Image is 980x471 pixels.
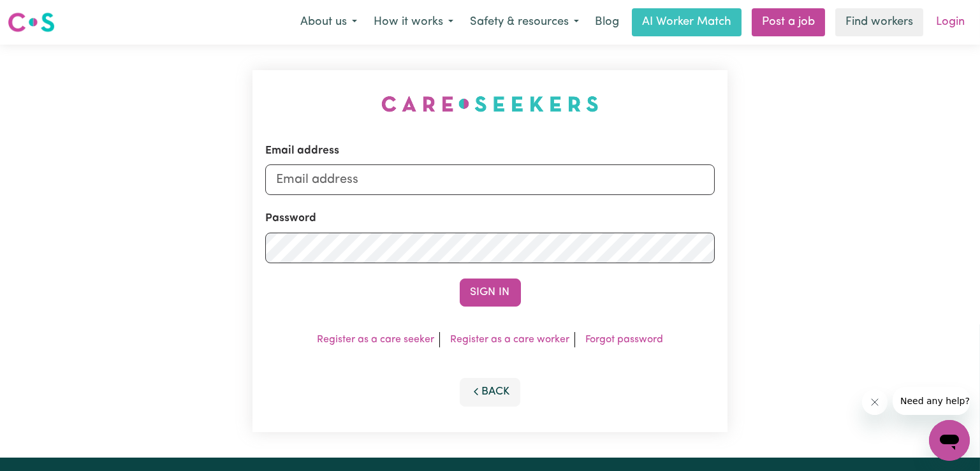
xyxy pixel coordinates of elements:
[928,8,972,36] a: Login
[460,279,521,307] button: Sign In
[585,335,663,345] a: Forgot password
[265,143,339,159] label: Email address
[929,420,970,461] iframe: Button to launch messaging window
[460,378,521,406] button: Back
[587,8,627,36] a: Blog
[450,335,569,345] a: Register as a care worker
[835,8,923,36] a: Find workers
[8,11,55,34] img: Careseekers logo
[265,210,316,227] label: Password
[632,8,742,36] a: AI Worker Match
[292,9,365,36] button: About us
[862,389,888,415] iframe: Close message
[265,164,715,195] input: Email address
[752,8,825,36] a: Post a job
[8,8,55,37] a: Careseekers logo
[365,9,462,36] button: How it works
[893,387,970,415] iframe: Message from company
[462,9,587,36] button: Safety & resources
[317,335,434,345] a: Register as a care seeker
